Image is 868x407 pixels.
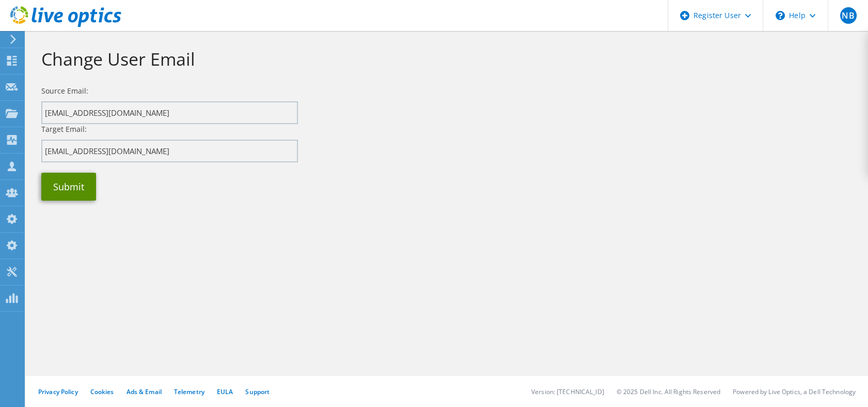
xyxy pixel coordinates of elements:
[41,173,96,201] button: Submit
[41,86,88,96] label: Source Email:
[41,124,87,134] label: Target Email:
[531,387,604,396] li: Version: [TECHNICAL_ID]
[90,387,114,396] a: Cookies
[617,387,720,396] li: © 2025 Dell Inc. All Rights Reserved
[127,387,162,396] a: Ads & Email
[174,387,204,396] a: Telemetry
[733,387,856,396] li: Powered by Live Optics, a Dell Technology
[840,7,857,24] span: NB
[217,387,233,396] a: EULA
[41,48,847,70] h1: Change User Email
[776,11,785,20] svg: \n
[38,387,78,396] a: Privacy Policy
[245,387,270,396] a: Support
